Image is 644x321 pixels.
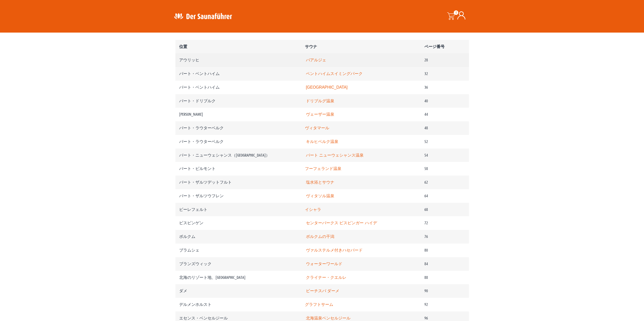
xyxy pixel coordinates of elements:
a: フーフェランド温泉 [305,166,341,171]
font: ダメ [179,289,187,293]
a: キルヒベルク温泉 [306,139,338,144]
font: [PERSON_NAME] [179,112,203,116]
a: ボルクムの干潟 [306,234,334,239]
font: バート・ベントハイム [179,85,220,89]
font: バート・ニューウェシャンス（[GEOGRAPHIC_DATA]） [179,153,270,157]
font: ビーレフェルト [179,207,207,212]
a: [GEOGRAPHIC_DATA] [306,85,348,89]
font: アウリッヒ [179,58,199,62]
font: ブラムシェ [179,248,199,252]
a: クライナー・クエルレ [306,275,346,280]
font: エセンス・ベンセルジール [179,316,228,320]
a: ヴァルステルメ付きハセバード [306,248,363,252]
a: 北海温泉ベンセルジール [306,316,350,320]
font: 58 [424,166,428,171]
a: センターパークス ビスピンガー ハイデ [306,221,377,225]
font: 28 [424,58,428,62]
font: ブランズウィック [179,262,212,266]
font: バート・ピルモント [179,166,216,171]
font: 0 [455,11,457,14]
a: ベントハイムスイミングパーク [306,71,363,76]
a: イシャラ [305,207,321,212]
font: 64 [424,194,428,198]
a: グラフトサーム [305,302,333,307]
font: 96 [424,316,428,320]
font: 90 [424,289,428,293]
font: バート・ザルツウフレン [179,194,224,198]
font: ボルクム [179,234,195,239]
font: 88 [424,275,428,280]
font: 68 [424,207,428,212]
a: バート ニューウェシャンス温泉 [306,153,364,157]
a: 塩水浴とサウナ [306,180,334,184]
a: ヴィタソル温泉 [306,194,334,198]
font: デルメンホルスト [179,302,212,307]
a: ドリブルグ温泉 [306,99,334,103]
a: ヴィタマール [305,126,329,130]
font: ビスピンゲン [179,221,203,225]
font: 92 [424,302,428,307]
font: 位置 [179,44,187,49]
font: ページ番号 [424,44,445,49]
font: 72 [424,221,428,225]
font: 80 [424,248,428,252]
font: 54 [424,153,428,157]
a: ウォーターワールド [306,262,342,266]
font: バート・ラウターベルク [179,139,224,144]
font: 36 [424,85,428,89]
font: サウナ [305,44,317,49]
a: ヴェーザー温泉 [306,112,334,116]
font: 52 [424,139,428,144]
a: バアルジェ [306,58,326,62]
a: ビーチスパ ダーメ [306,289,339,293]
font: 32 [424,71,428,76]
font: バート・ドリブルク [179,99,216,103]
font: 40 [424,99,428,103]
font: バート・ラウターベルク [179,126,224,130]
font: 84 [424,262,428,266]
font: バート・ザルツデットフルト [179,180,232,184]
font: バート・ベントハイム [179,71,220,76]
font: 44 [424,112,428,116]
font: 76 [424,234,428,239]
font: 北海のリゾート地、[GEOGRAPHIC_DATA] [179,275,245,280]
font: 62 [424,180,428,184]
font: 48 [424,126,428,130]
